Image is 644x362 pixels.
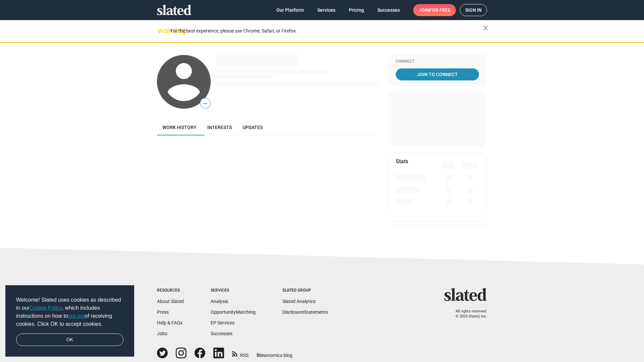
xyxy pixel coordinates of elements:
[211,309,256,315] a: OpportunityMatching
[157,320,182,325] a: Help & FAQs
[317,4,335,16] span: Services
[377,4,400,16] span: Successes
[429,4,450,16] span: for free
[372,4,405,16] a: Successes
[207,125,232,130] span: Interests
[282,309,328,315] a: DisclosureStatements
[396,59,479,64] div: Connect
[413,4,456,16] a: Joinfor free
[257,347,292,359] a: filmonomics blog
[157,331,167,336] a: Jobs
[465,4,482,16] span: Sign in
[397,68,478,80] span: Join To Connect
[211,288,256,293] div: Services
[211,299,228,304] a: Analysis
[282,288,328,293] div: Slated Group
[271,4,309,16] a: Our Platform
[349,4,364,16] span: Pricing
[157,309,169,315] a: Press
[170,26,483,36] div: For the best experience, please use Chrome, Safari, or Firefox.
[5,285,134,357] div: cookieconsent
[448,309,487,319] p: All rights reserved. © 2025 Slated, Inc.
[16,296,123,328] span: Welcome! Slated uses cookies as described in our , which includes instructions on how to of recei...
[202,119,237,135] a: Interests
[162,125,197,130] span: Work history
[396,68,479,80] a: Join To Connect
[211,320,234,325] a: EP Services
[232,348,249,359] a: RSS
[157,288,184,293] div: Resources
[243,125,263,130] span: Updates
[419,4,450,16] span: Join
[211,331,232,336] a: Successes
[68,313,85,319] a: opt-out
[343,4,369,16] a: Pricing
[237,119,268,135] a: Updates
[158,26,166,35] mat-icon: warning
[157,299,184,304] a: About Slated
[482,24,490,32] mat-icon: close
[276,4,304,16] span: Our Platform
[257,353,265,358] span: film
[460,4,487,16] a: Sign in
[396,158,408,165] mat-card-title: Stats
[312,4,341,16] a: Services
[16,334,123,346] a: dismiss cookie message
[200,99,210,108] span: —
[157,119,202,135] a: Work history
[30,305,62,311] a: Cookie Policy
[282,299,316,304] a: Slated Analytics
